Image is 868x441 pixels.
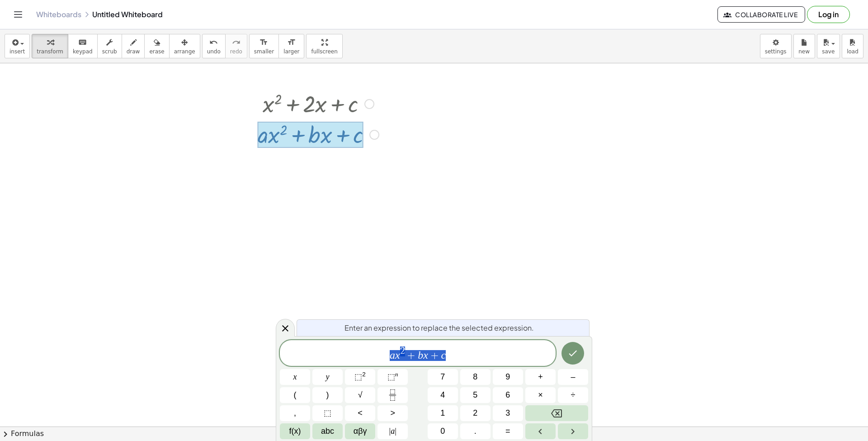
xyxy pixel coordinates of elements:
span: abc [321,425,334,437]
button: Absolute value [377,423,408,439]
button: Greater than [377,405,408,421]
button: Equals [493,423,523,439]
button: 6 [493,387,523,403]
button: Functions [280,423,310,439]
button: 1 [428,405,458,421]
button: 5 [460,387,491,403]
button: x [280,369,310,385]
button: Collaborate Live [717,6,805,23]
span: √ [358,389,363,401]
span: 1 [440,407,445,419]
button: keyboardkeypad [68,34,98,58]
span: > [390,407,395,419]
i: redo [232,37,241,48]
button: Toggle navigation [11,7,25,22]
span: save [822,48,835,55]
span: redo [230,48,242,55]
button: Done [561,342,584,365]
span: × [538,389,543,401]
button: new [793,34,815,58]
button: Plus [525,369,556,385]
button: Superscript [377,369,408,385]
var: x [423,349,428,361]
span: new [798,48,810,55]
button: fullscreen [306,34,342,58]
i: undo [209,37,218,48]
var: c [441,349,446,361]
button: 2 [460,405,491,421]
button: erase [144,34,169,58]
button: Minus [558,369,588,385]
span: | [389,427,391,436]
span: αβγ [354,425,367,437]
button: transform [32,34,68,58]
button: Alphabet [312,423,343,439]
var: a [390,349,395,361]
span: 4 [440,389,445,401]
span: keypad [73,48,93,55]
span: ( [294,389,297,401]
button: Placeholder [312,405,343,421]
var: b [418,349,423,361]
span: , [294,407,296,419]
span: x [293,371,297,383]
button: save [817,34,840,58]
button: Times [525,387,556,403]
span: ⬚ [324,407,331,419]
span: insert [9,48,25,55]
span: y [326,371,330,383]
button: undoundo [202,34,226,58]
button: Right arrow [558,423,588,439]
button: load [842,34,863,58]
a: Whiteboards [36,10,81,19]
span: a [389,425,396,437]
span: 6 [505,389,510,401]
button: Log in [807,6,850,23]
span: 2 [400,346,405,356]
span: smaller [254,48,274,55]
span: 0 [440,425,445,437]
button: arrange [169,34,200,58]
span: ) [326,389,329,401]
button: Squared [345,369,375,385]
button: Square root [345,387,375,403]
i: keyboard [78,37,87,48]
button: 0 [428,423,458,439]
span: 2 [473,407,477,419]
span: + [538,371,543,383]
button: ( [280,387,310,403]
span: transform [37,48,63,55]
button: , [280,405,310,421]
button: draw [122,34,145,58]
span: – [571,371,575,383]
button: . [460,423,491,439]
button: settings [760,34,792,58]
span: ⬚ [354,372,362,381]
button: 9 [493,369,523,385]
span: Collaborate Live [725,10,797,19]
button: 4 [428,387,458,403]
button: 7 [428,369,458,385]
button: Greek alphabet [345,423,375,439]
span: 8 [473,371,477,383]
span: undo [207,48,221,55]
sup: n [395,371,398,378]
span: arrange [174,48,195,55]
span: ÷ [571,389,576,401]
button: y [312,369,343,385]
button: 8 [460,369,491,385]
button: 3 [493,405,523,421]
button: Less than [345,405,375,421]
span: larger [283,48,299,55]
span: scrub [102,48,117,55]
span: . [474,425,476,437]
span: 3 [505,407,510,419]
span: + [405,350,418,361]
span: settings [765,48,787,55]
span: erase [149,48,164,55]
button: insert [5,34,30,58]
button: Backspace [525,405,588,421]
var: x [395,349,400,361]
i: format_size [287,37,296,48]
span: draw [127,48,140,55]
